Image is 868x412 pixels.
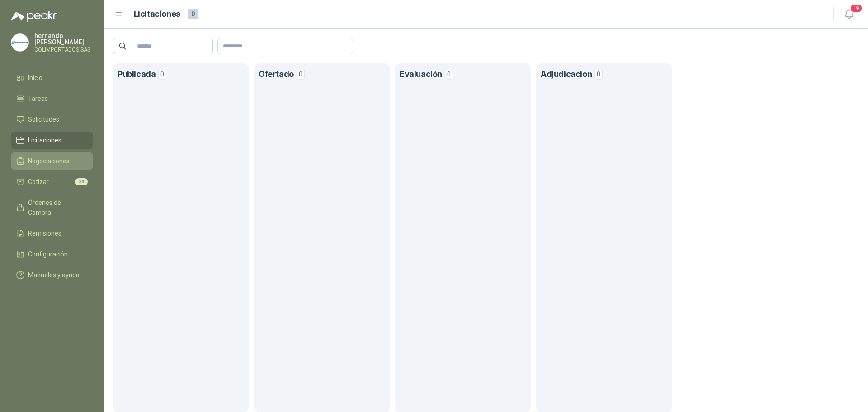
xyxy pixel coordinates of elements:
[28,135,61,145] span: Licitaciones
[34,47,93,52] p: COLIMPORTADOS SAS
[259,68,294,81] h1: Ofertado
[11,152,93,170] a: Negociaciones
[28,94,48,104] span: Tareas
[11,246,93,263] a: Configuración
[28,156,70,166] span: Negociaciones
[28,177,49,187] span: Cotizar
[841,6,857,23] button: 19
[11,225,93,242] a: Remisiones
[28,270,80,280] span: Manuales y ayuda
[11,194,93,221] a: Órdenes de Compra
[28,249,68,259] span: Configuración
[11,132,93,149] a: Licitaciones
[188,9,198,19] span: 0
[594,69,603,80] span: 0
[400,68,442,81] h1: Evaluación
[28,228,61,238] span: Remisiones
[28,73,42,83] span: Inicio
[158,69,166,80] span: 0
[118,68,156,81] h1: Publicada
[11,90,93,107] a: Tareas
[11,266,93,284] a: Manuales y ayuda
[28,198,85,218] span: Órdenes de Compra
[850,4,863,13] span: 19
[75,178,88,185] span: 24
[445,69,453,80] span: 0
[134,8,180,21] h1: Licitaciones
[11,173,93,190] a: Cotizar24
[297,69,305,80] span: 0
[541,68,592,81] h1: Adjudicación
[34,33,93,45] p: hernando [PERSON_NAME]
[11,111,93,128] a: Solicitudes
[11,69,93,86] a: Inicio
[11,11,57,22] img: Logo peakr
[28,114,59,124] span: Solicitudes
[11,34,28,51] img: Company Logo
